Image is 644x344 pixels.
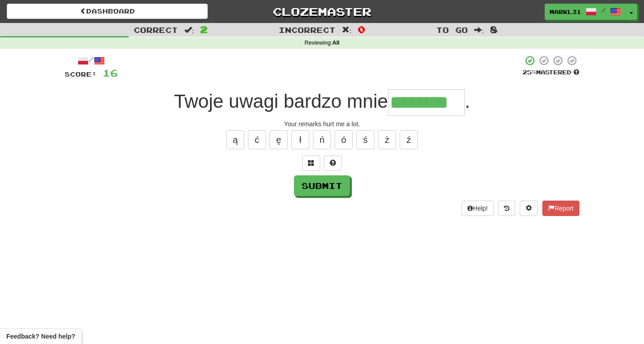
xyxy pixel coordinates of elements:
button: ż [378,130,396,149]
a: MarkL31 / [545,4,626,20]
strong: All [332,40,340,46]
button: ń [313,130,331,149]
button: ę [270,130,288,149]
button: Round history (alt+y) [498,201,515,216]
button: Switch sentence to multiple choice alt+p [302,156,320,171]
span: Incorrect [279,25,336,34]
span: / [601,7,606,14]
span: 25 % [523,69,536,76]
span: 8 [490,24,498,35]
button: Single letter hint - you only get 1 per sentence and score half the points! alt+h [324,156,342,171]
button: Help! [462,201,494,216]
button: ć [248,130,266,149]
button: Submit [294,175,350,196]
span: : [474,26,484,34]
span: To go [436,25,468,34]
div: / [65,55,118,66]
div: Mastered [523,69,579,77]
button: ś [356,130,374,149]
a: Clozemaster [221,4,422,19]
span: : [184,26,194,34]
div: Your remarks hurt me a lot. [65,119,579,128]
span: MarkL31 [550,8,581,16]
span: Open feedback widget [6,332,75,341]
button: ź [400,130,418,149]
button: Report [542,201,579,216]
span: Correct [134,25,178,34]
span: . [465,91,470,112]
a: Dashboard [7,4,208,19]
span: Score: [65,70,97,78]
span: : [342,26,352,34]
span: Twoje uwagi bardzo mnie [174,91,388,112]
span: 2 [200,24,208,35]
button: ó [335,130,353,149]
button: ł [291,130,309,149]
button: ą [226,130,244,149]
span: 0 [358,24,365,35]
span: 16 [103,67,118,78]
